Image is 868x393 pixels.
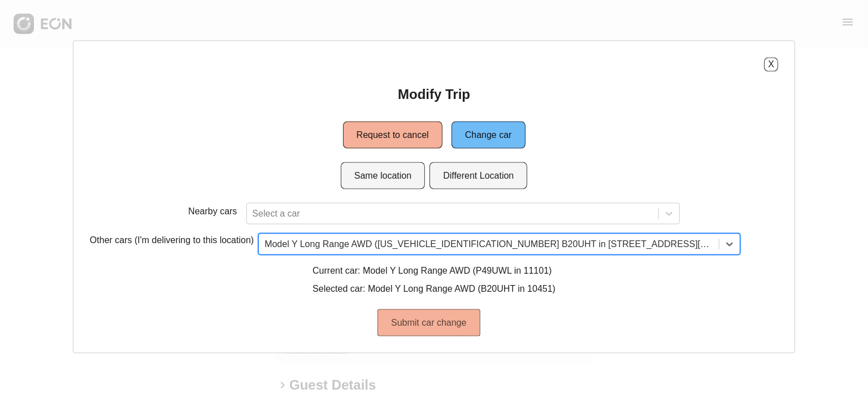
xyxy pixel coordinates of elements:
[377,309,480,336] button: Submit car change
[313,264,555,277] p: Current car: Model Y Long Range AWD (P49UWL in 11101)
[764,57,778,71] button: X
[188,204,237,218] p: Nearby cars
[398,85,470,103] h2: Modify Trip
[341,162,425,189] button: Same location
[429,162,527,189] button: Different Location
[343,121,442,148] button: Request to cancel
[452,121,526,148] button: Change car
[90,233,254,250] p: Other cars (I'm delivering to this location)
[313,282,555,295] p: Selected car: Model Y Long Range AWD (B20UHT in 10451)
